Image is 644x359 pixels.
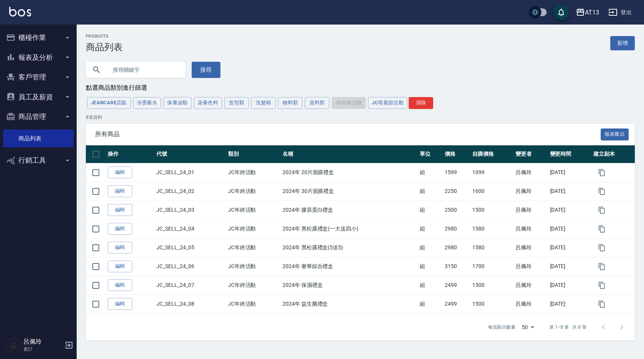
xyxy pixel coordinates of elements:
[514,201,548,219] td: 呂佩玲
[470,201,514,219] td: 1500
[548,257,591,276] td: [DATE]
[281,201,418,219] td: 2024年 膠原蛋白禮盒
[281,295,418,313] td: 2024年 益生菌禮盒
[585,8,599,17] div: AT13
[409,97,433,109] button: 清除
[108,279,132,291] a: 編輯
[514,182,548,201] td: 呂佩玲
[226,163,281,182] td: JC年終活動
[3,67,74,87] button: 客戶管理
[9,7,31,16] img: Logo
[514,219,548,238] td: 呂佩玲
[601,130,629,138] a: 報表匯出
[154,257,226,276] td: JC_SELL_24_06
[226,276,281,295] td: JC年終活動
[226,219,281,238] td: JC年終活動
[488,324,516,331] p: 每頁顯示數量
[23,346,62,352] p: 會計
[548,163,591,182] td: [DATE]
[548,145,591,163] th: 變更時間
[194,97,222,109] button: 染膏色料
[108,166,132,178] a: 編輯
[226,201,281,219] td: JC年終活動
[108,204,132,216] a: 編輯
[514,238,548,257] td: 呂佩玲
[251,97,276,109] button: 洗髮精
[418,219,443,238] td: 組
[443,163,470,182] td: 1599
[154,295,226,313] td: JC_SELL_24_08
[154,145,226,163] th: 代號
[443,145,470,163] th: 價格
[278,97,302,109] button: 物料類
[418,163,443,182] td: 組
[605,5,635,20] button: 登出
[108,242,132,254] a: 編輯
[226,238,281,257] td: JC年終活動
[163,97,192,109] button: 保養油類
[591,145,635,163] th: 建立副本
[3,130,74,147] a: 商品列表
[192,62,220,78] button: 搜尋
[154,219,226,238] td: JC_SELL_24_04
[281,145,418,163] th: 名稱
[470,238,514,257] td: 1580
[443,238,470,257] td: 2980
[154,201,226,219] td: JC_SELL_24_03
[368,97,407,109] button: JC母親節活動
[23,338,62,346] h5: 呂佩玲
[514,163,548,182] td: 呂佩玲
[106,145,154,163] th: 操作
[3,28,74,48] button: 櫃檯作業
[281,163,418,182] td: 2024年 20片面膜禮盒
[226,295,281,313] td: JC年終活動
[224,97,249,109] button: 造型類
[226,257,281,276] td: JC年終活動
[86,34,123,39] h2: Products
[281,276,418,295] td: 2024年 保濕禮盒
[514,276,548,295] td: 呂佩玲
[154,238,226,257] td: JC_SELL_24_05
[470,257,514,276] td: 1700
[281,257,418,276] td: 2024年 奢華綜合禮盒
[281,182,418,201] td: 2024年 30片面膜禮盒
[573,5,602,20] button: AT13
[514,295,548,313] td: 呂佩玲
[418,145,443,163] th: 單位
[3,87,74,107] button: 員工及薪資
[418,276,443,295] td: 組
[470,219,514,238] td: 1580
[418,295,443,313] td: 組
[554,5,569,20] button: save
[86,42,123,53] h3: 商品列表
[108,185,132,197] a: 編輯
[549,324,586,331] p: 第 1–8 筆 共 8 筆
[281,238,418,257] td: 2024年 黑松露禮盒(5送5)
[443,295,470,313] td: 2499
[548,238,591,257] td: [DATE]
[514,257,548,276] td: 呂佩玲
[548,276,591,295] td: [DATE]
[108,223,132,235] a: 編輯
[418,182,443,201] td: 組
[601,128,629,140] button: 報表匯出
[443,276,470,295] td: 2499
[514,145,548,163] th: 變更者
[95,130,601,138] span: 所有商品
[305,97,329,109] button: 資料類
[3,107,74,127] button: 商品管理
[418,201,443,219] td: 組
[418,257,443,276] td: 組
[548,182,591,201] td: [DATE]
[3,150,74,170] button: 行銷工具
[154,276,226,295] td: JC_SELL_24_07
[443,219,470,238] td: 2980
[470,276,514,295] td: 1500
[548,219,591,238] td: [DATE]
[108,298,132,310] a: 編輯
[548,295,591,313] td: [DATE]
[154,163,226,182] td: JC_SELL_24_01
[519,317,537,338] div: 50
[470,145,514,163] th: 自購價格
[470,182,514,201] td: 1600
